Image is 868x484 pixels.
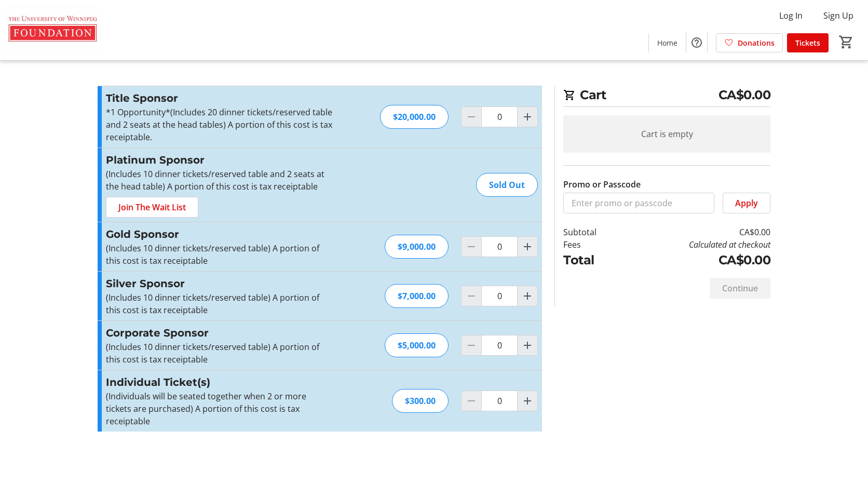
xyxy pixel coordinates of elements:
[118,201,186,213] span: Join The Wait List
[795,37,820,48] span: Tickets
[623,251,770,270] td: CA$0.00
[771,7,811,24] button: Log In
[392,389,449,413] div: $300.00
[481,286,518,306] input: Silver Sponsor Quantity
[563,86,770,107] h2: Cart
[481,106,518,127] input: Title Sponsor Quantity
[563,238,623,251] td: Fees
[106,325,333,341] h3: Corporate Sponsor
[518,286,537,306] button: Increment by one
[716,33,783,52] a: Donations
[779,9,803,22] span: Log In
[481,391,518,411] input: Individual Ticket(s) Quantity
[723,193,770,213] button: Apply
[837,33,856,51] button: Cart
[518,107,537,127] button: Increment by one
[563,178,641,191] label: Promo or Passcode
[106,291,333,316] div: (Includes 10 dinner tickets/reserved table) A portion of this cost is tax receiptable
[106,197,198,218] button: Join The Wait List
[823,9,853,22] span: Sign Up
[518,335,537,355] button: Increment by one
[106,276,333,291] h3: Silver Sponsor
[738,37,775,48] span: Donations
[563,193,714,213] input: Enter promo or passcode
[106,242,333,267] div: (Includes 10 dinner tickets/reserved table) A portion of this cost is tax receiptable
[686,32,707,53] button: Help
[518,237,537,257] button: Increment by one
[623,238,770,251] td: Calculated at checkout
[106,341,333,366] div: (Includes 10 dinner tickets/reserved table) A portion of this cost is tax receiptable
[518,391,537,411] button: Increment by one
[106,374,333,390] h3: Individual Ticket(s)
[563,251,623,270] td: Total
[481,335,518,356] input: Corporate Sponsor Quantity
[815,7,862,24] button: Sign Up
[385,235,449,259] div: $9,000.00
[563,226,623,238] td: Subtotal
[106,90,333,106] h3: Title Sponsor
[106,390,333,427] div: (Individuals will be seated together when 2 or more tickets are purchased) A portion of this cost...
[380,105,449,129] div: $20,000.00
[787,33,829,52] a: Tickets
[476,173,538,197] div: Sold Out
[106,106,333,143] div: *1 Opportunity*(Includes 20 dinner tickets/reserved table and 2 seats at the head tables) A porti...
[6,4,99,56] img: The U of W Foundation's Logo
[649,33,686,52] a: Home
[385,284,449,308] div: $7,000.00
[563,115,770,153] div: Cart is empty
[735,197,758,209] span: Apply
[385,333,449,357] div: $5,000.00
[481,236,518,257] input: Gold Sponsor Quantity
[657,37,677,48] span: Home
[106,226,333,242] h3: Gold Sponsor
[106,152,333,168] h3: Platinum Sponsor
[718,86,771,104] span: CA$0.00
[106,168,333,193] div: (Includes 10 dinner tickets/reserved table and 2 seats at the head table) A portion of this cost ...
[623,226,770,238] td: CA$0.00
